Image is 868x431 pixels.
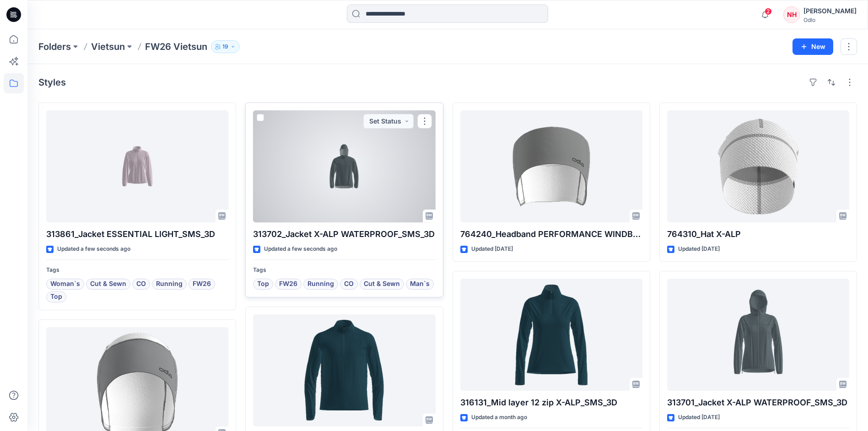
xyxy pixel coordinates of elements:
a: 313702_Jacket X-ALP WATERPROOF_SMS_3D [253,110,435,222]
button: New [793,38,833,55]
span: Top [50,291,62,302]
p: 313702_Jacket X-ALP WATERPROOF_SMS_3D [253,228,435,241]
span: Top [257,279,269,290]
div: Odlo [803,16,857,23]
span: Man`s [410,279,430,290]
p: Updated [DATE] [678,413,720,422]
p: 313701_Jacket X-ALP WATERPROOF_SMS_3D [667,396,849,409]
span: FW26 [193,279,211,290]
a: 764310_Hat X-ALP [667,110,849,222]
a: Folders [38,40,71,53]
p: 313861_Jacket ESSENTIAL LIGHT_SMS_3D [46,228,228,241]
a: 313861_Jacket ESSENTIAL LIGHT_SMS_3D [46,110,228,222]
p: 764310_Hat X-ALP [667,228,849,241]
p: Updated [DATE] [678,244,720,254]
span: Running [156,279,183,290]
p: Updated [DATE] [471,244,513,254]
h4: Styles [38,77,66,88]
p: 19 [222,42,228,52]
p: Updated a month ago [471,413,527,422]
span: CO [344,279,354,290]
span: Woman`s [50,279,80,290]
p: FW26 Vietsun [145,40,207,53]
p: Tags [253,265,435,275]
p: 764240_Headband PERFORMANCE WINDBLOCK [460,228,642,241]
span: FW26 [279,279,297,290]
p: Updated a few seconds ago [57,244,130,254]
span: Cut & Sewn [364,279,400,290]
span: Running [307,279,334,290]
p: Updated a few seconds ago [264,244,337,254]
span: 2 [765,8,772,15]
a: 316131_Mid layer 12 zip X-ALP_SMS_3D [460,279,642,391]
a: Vietsun [91,40,125,53]
a: 313701_Jacket X-ALP WATERPROOF_SMS_3D [667,279,849,391]
a: 764240_Headband PERFORMANCE WINDBLOCK [460,110,642,222]
span: CO [136,279,146,290]
p: Tags [46,265,228,275]
p: 316131_Mid layer 12 zip X-ALP_SMS_3D [460,396,642,409]
span: Cut & Sewn [90,279,126,290]
div: [PERSON_NAME] [803,5,857,16]
button: 19 [211,40,240,53]
div: NH [783,6,800,23]
a: 316132_Mid layer 12 zip X-ALP_SMS_3D [253,314,435,426]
